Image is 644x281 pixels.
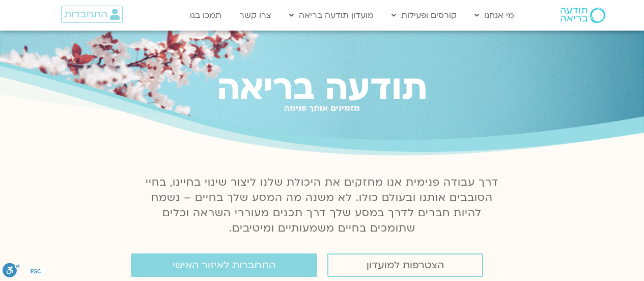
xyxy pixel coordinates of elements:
[131,253,317,277] a: התחברות לאיזור האישי
[367,260,444,271] span: הצטרפות למועדון
[469,6,519,25] a: מי אנחנו
[185,6,227,25] a: תמכו בנו
[61,6,123,23] a: התחברות
[561,8,605,23] img: תודעה בריאה
[327,253,483,277] a: הצטרפות למועדון
[140,175,505,236] p: דרך עבודה פנימית אנו מחזקים את היכולת שלנו ליצור שינוי בחיינו, בחיי הסובבים אותנו ובעולם כולו. לא...
[64,9,107,20] span: התחברות
[234,6,276,25] a: צרו קשר
[173,260,275,271] span: התחברות לאיזור האישי
[386,6,462,25] a: קורסים ופעילות
[284,6,379,25] a: מועדון תודעה בריאה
